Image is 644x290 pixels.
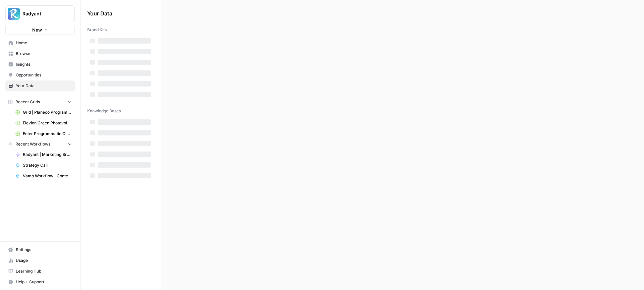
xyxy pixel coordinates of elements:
[5,266,75,277] a: Learning Hub
[12,160,75,171] a: Strategy Call
[87,9,146,17] span: Your Data
[12,107,75,118] a: Grid | Planeco Programmatic Cluster
[12,118,75,128] a: Elevion Green Photovoltaik + [Gewerbe]
[22,10,63,17] span: Radyant
[16,268,72,274] span: Learning Hub
[23,152,72,158] span: Radyant | Marketing Breakdowns | Newsletter
[23,131,72,137] span: Enter Programmatic Cluster Wärmepumpe Förderung + Local
[5,255,75,266] a: Usage
[5,59,75,70] a: Insights
[16,247,72,253] span: Settings
[16,72,72,78] span: Opportunities
[32,26,42,33] span: New
[87,27,107,33] span: Brand Kits
[87,108,121,114] span: Knowledge Bases
[23,120,72,126] span: Elevion Green Photovoltaik + [Gewerbe]
[5,70,75,80] a: Opportunities
[5,277,75,287] button: Help + Support
[16,51,72,57] span: Browse
[16,83,72,89] span: Your Data
[8,8,20,20] img: Radyant Logo
[23,162,72,168] span: Strategy Call
[16,61,72,67] span: Insights
[23,173,72,179] span: Vamo Workflow | Content Update Sie zu du
[16,279,72,285] span: Help + Support
[5,97,75,107] button: Recent Grids
[5,38,75,48] a: Home
[5,25,75,35] button: New
[12,171,75,181] a: Vamo Workflow | Content Update Sie zu du
[15,99,40,105] span: Recent Grids
[12,149,75,160] a: Radyant | Marketing Breakdowns | Newsletter
[16,257,72,264] span: Usage
[15,141,50,147] span: Recent Workflows
[5,80,75,91] a: Your Data
[16,40,72,46] span: Home
[5,139,75,149] button: Recent Workflows
[23,109,72,115] span: Grid | Planeco Programmatic Cluster
[12,128,75,139] a: Enter Programmatic Cluster Wärmepumpe Förderung + Local
[5,48,75,59] a: Browse
[5,5,75,22] button: Workspace: Radyant
[5,244,75,255] a: Settings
